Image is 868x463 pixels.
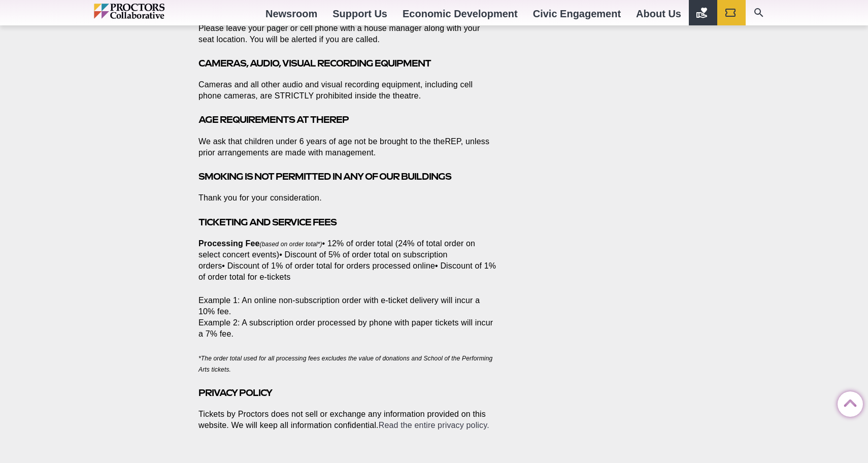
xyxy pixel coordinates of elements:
p: • 12% of order total (24% of total order on select concert events)• Discount of 5% of order total... [198,238,497,283]
h3: CAMERAS, AUDIO, VISUAL RECORDING EQUIPMENT [198,57,497,69]
p: Example 1: An online non-subscription order with e-ticket delivery will incur a 10% fee. Example ... [198,295,497,340]
h3: PRIVACY POLICY [198,387,497,399]
strong: Processing Fee [198,239,260,248]
small: (based on order total*) [260,241,322,248]
small: *The order total used for all processing fees excludes the value of donations and School of the P... [198,355,492,373]
img: Proctors logo [94,4,208,19]
p: Thank you for your consideration. [198,192,497,204]
p: Tickets by Proctors does not sell or exchange any information provided on this website. We will k... [198,409,497,431]
a: Back to Top [838,392,858,412]
p: Please leave your pager or cell phone with a house manager along with your seat location. You wil... [198,23,497,45]
h3: SMOKING IS NOT PERMITTED IN ANY OF OUR BUILDINGS [198,171,497,182]
p: Cameras and all other audio and visual recording equipment, including cell phone cameras, are STR... [198,79,497,102]
a: Read the entire privacy policy. [379,421,489,429]
p: We ask that children under 6 years of age not be brought to the theREP, unless prior arrangements... [198,136,497,158]
h3: TICKETING AND SERVICE FEES [198,216,497,228]
h3: AGE REQUIREMENTS AT theREP [198,114,497,125]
